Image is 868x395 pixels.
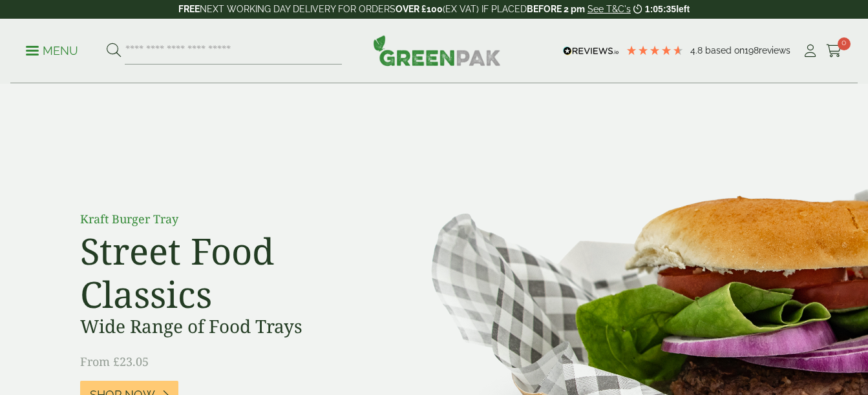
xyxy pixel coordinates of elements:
span: 0 [838,37,851,50]
div: 4.79 Stars [626,45,684,56]
a: Menu [26,43,78,56]
i: Cart [826,45,842,57]
a: See T&C's [587,4,631,14]
img: GreenPak Supplies [373,35,501,66]
span: From £23.05 [80,354,149,369]
img: REVIEWS.io [563,46,619,56]
span: left [676,4,690,14]
strong: OVER £100 [396,4,443,14]
p: Menu [26,43,78,59]
span: 1:05:35 [645,4,676,14]
span: Based on [705,45,745,56]
strong: BEFORE 2 pm [527,4,585,14]
p: Kraft Burger Tray [80,210,371,228]
i: My Account [802,45,818,57]
span: 4.8 [690,45,705,56]
strong: FREE [178,4,200,14]
span: 198 [745,45,759,56]
a: 0 [826,41,842,61]
h3: Wide Range of Food Trays [80,316,371,338]
span: reviews [759,45,790,56]
h2: Street Food Classics [80,229,371,316]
